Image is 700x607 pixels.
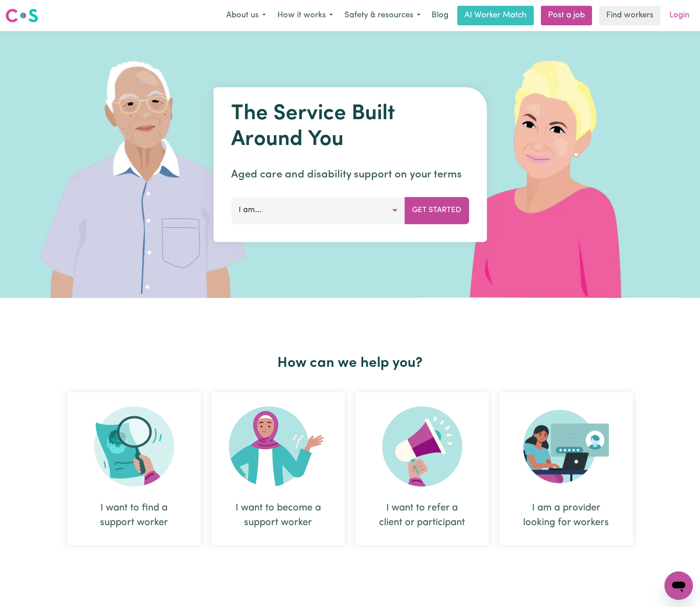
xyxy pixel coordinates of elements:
h2: How can we help you? [62,355,638,372]
div: I am a provider looking for workers [521,501,612,530]
button: How it works [272,6,339,25]
img: Careseekers logo [5,8,38,24]
div: I want to find a support worker [68,392,201,545]
div: I want to become a support worker [233,501,324,530]
img: Refer [382,406,462,486]
a: Post a job [541,6,592,25]
a: AI Worker Match [457,6,534,25]
a: Login [664,6,695,25]
img: Become Worker [229,406,328,486]
button: Safety & resources [339,6,426,25]
button: About us [220,6,272,25]
a: Blog [426,6,454,25]
a: Careseekers logo [5,5,38,26]
div: I want to refer a client or participant [356,392,489,545]
div: I want to find a support worker [89,501,180,530]
div: I am a provider looking for workers [500,392,633,545]
button: I am... [231,197,405,224]
img: Provider [523,406,609,486]
iframe: Button to launch messaging window [664,571,693,600]
div: I want to refer a client or participant [377,501,468,530]
img: Search [94,406,174,486]
p: Aged care and disability support on your terms [231,167,469,183]
button: Get Started [404,197,469,224]
h1: The Service Built Around You [231,101,469,153]
div: I want to become a support worker [212,392,345,545]
a: Find workers [599,6,660,25]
